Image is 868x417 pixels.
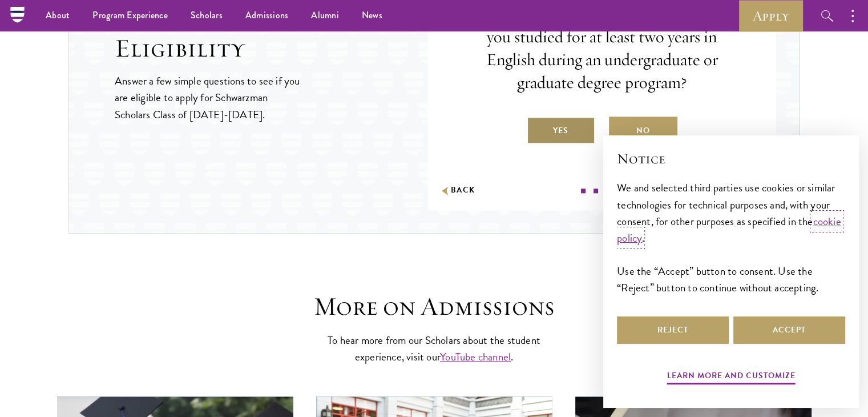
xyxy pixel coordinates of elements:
button: Accept [733,316,845,344]
h3: More on Admissions [257,291,611,323]
label: Yes [527,117,595,144]
h2: Notice [617,149,845,169]
p: Are you a native English speaker or have you studied for at least two years in English during an ... [462,3,742,94]
div: We and selected third parties use cookies or similar technologies for technical purposes and, wit... [617,179,845,295]
label: No [609,117,677,144]
h2: Check Your Eligibility [115,1,428,65]
button: Reject [617,316,729,344]
p: Answer a few simple questions to see if you are eligible to apply for Schwarzman Scholars Class o... [115,73,301,122]
button: Back [439,185,475,197]
p: To hear more from our Scholars about the student experience, visit our . [323,332,546,365]
button: Learn more and customize [667,368,796,386]
a: YouTube channel [440,348,511,365]
a: cookie policy [617,213,841,246]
